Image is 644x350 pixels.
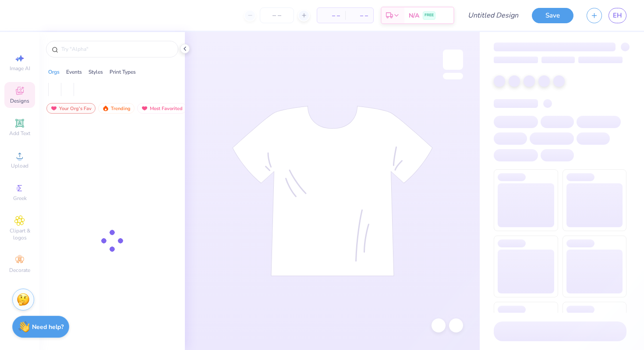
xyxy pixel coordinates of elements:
span: Decorate [9,267,30,274]
div: Your Org's Fav [46,103,96,114]
span: Image AI [10,65,30,72]
span: Designs [10,97,29,104]
div: Orgs [48,68,60,76]
img: tee-skeleton.svg [232,106,433,276]
img: most_fav.gif [50,105,57,111]
div: Print Types [110,68,136,76]
a: EH [609,8,626,23]
span: – – [350,11,368,20]
input: Try "Alpha" [60,45,173,54]
span: EH [613,11,622,21]
div: Most Favorited [137,103,187,114]
button: Save [532,8,573,23]
span: – – [322,11,340,20]
span: Clipart & logos [4,227,35,241]
div: Events [66,68,82,76]
strong: Need help? [32,323,64,331]
span: Add Text [9,130,30,137]
span: Greek [13,195,27,202]
img: trending.gif [102,105,109,111]
span: FREE [425,12,434,18]
img: most_fav.gif [141,105,148,111]
span: Upload [11,162,28,169]
input: Untitled Design [461,7,525,24]
input: – – [260,7,294,23]
span: N/A [409,11,419,20]
div: Styles [88,68,103,76]
div: Trending [98,103,134,114]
